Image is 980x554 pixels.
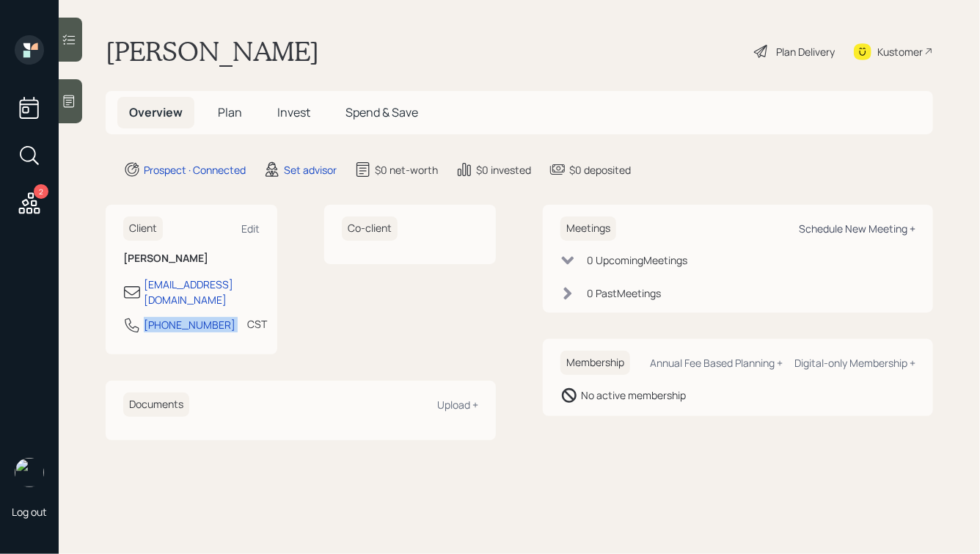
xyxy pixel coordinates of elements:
div: Plan Delivery [776,44,835,59]
div: 2 [34,184,48,199]
div: Digital-only Membership + [794,356,915,370]
h6: Meetings [560,216,616,241]
h6: [PERSON_NAME] [123,252,260,265]
div: [PHONE_NUMBER] [144,317,235,332]
div: Schedule New Meeting + [799,222,915,236]
div: [EMAIL_ADDRESS][DOMAIN_NAME] [144,277,260,307]
div: Set advisor [284,162,337,178]
div: Edit [241,222,260,236]
span: Overview [129,104,183,120]
div: 0 Past Meeting s [587,285,661,301]
div: $0 net-worth [375,162,438,178]
div: Log out [12,505,47,519]
div: Upload + [437,398,478,412]
span: Spend & Save [345,104,418,120]
div: CST [247,316,267,332]
h6: Co-client [342,216,398,241]
div: No active membership [581,387,686,403]
img: hunter_neumayer.jpg [15,458,44,487]
div: Kustomer [877,44,923,59]
span: Invest [277,104,310,120]
div: Annual Fee Based Planning + [650,356,783,370]
span: Plan [218,104,242,120]
h1: [PERSON_NAME] [106,35,319,68]
h6: Membership [560,351,630,375]
div: 0 Upcoming Meeting s [587,252,687,268]
div: $0 deposited [569,162,631,178]
h6: Client [123,216,163,241]
h6: Documents [123,393,189,417]
div: $0 invested [476,162,531,178]
div: Prospect · Connected [144,162,246,178]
